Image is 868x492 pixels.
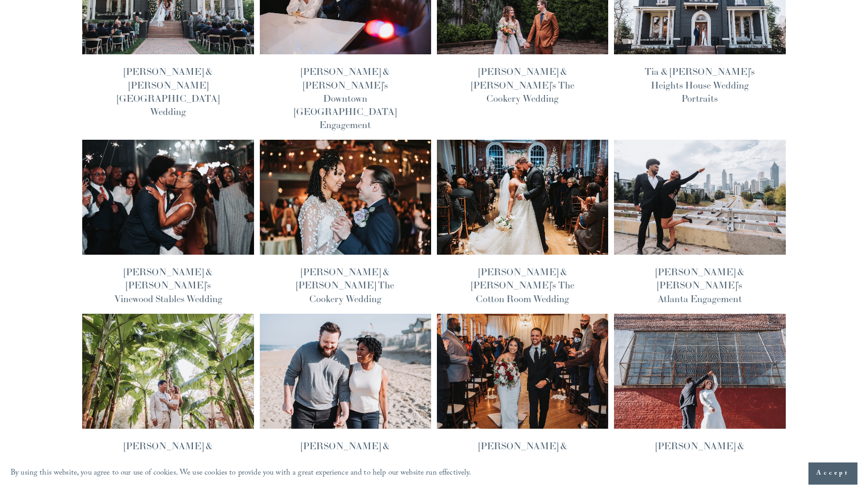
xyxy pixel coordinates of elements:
a: Tia & [PERSON_NAME]’s Heights House Wedding Portraits [645,65,755,104]
a: [PERSON_NAME] & [PERSON_NAME]’s Melrose Knitting Mill Wedding [478,440,567,492]
img: Emily &amp; Stephen's Brooklyn Green Building Wedding [613,313,787,429]
img: Lauren &amp; Ian’s The Cotton Room Wedding [436,139,609,255]
a: [PERSON_NAME] & [PERSON_NAME][GEOGRAPHIC_DATA] Wedding [117,65,219,118]
a: [PERSON_NAME] & [PERSON_NAME]’s Outer Banks Engagement [290,440,401,478]
img: Lauren &amp; Ian’s Outer Banks Engagement [259,313,432,429]
a: [PERSON_NAME] & [PERSON_NAME]’s Atlanta Engagement [656,266,744,304]
a: [PERSON_NAME] & [PERSON_NAME]’s Vinewood Stables Wedding [114,266,222,304]
img: Bethany &amp; Alexander’s The Cookery Wedding [259,139,432,255]
span: Accept [816,468,850,479]
a: [PERSON_NAME] & [PERSON_NAME]’s Downtown [GEOGRAPHIC_DATA] Engagement [294,65,396,131]
button: Accept [808,462,857,485]
a: [PERSON_NAME] & [PERSON_NAME]’s The Cookery Wedding [471,65,574,104]
img: Shakira &amp; Shawn’s Vinewood Stables Wedding [82,139,255,255]
img: Francesca &amp; Mike’s Melrose Knitting Mill Wedding [436,313,609,429]
a: [PERSON_NAME] & [PERSON_NAME]’s The Cotton Room Wedding [471,266,574,304]
a: [PERSON_NAME] & [PERSON_NAME] The Cookery Wedding [296,266,394,304]
a: [PERSON_NAME] & [PERSON_NAME]'s [GEOGRAPHIC_DATA] Wedding [649,440,751,492]
p: By using this website, you agree to our use of cookies. We use cookies to provide you with a grea... [11,466,472,481]
a: [PERSON_NAME] & [PERSON_NAME]'s Duke Gardens Engagement [114,440,223,478]
img: Shakira &amp; Shawn’s Atlanta Engagement [613,139,787,255]
img: Francesca &amp; George's Duke Gardens Engagement [82,313,255,429]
